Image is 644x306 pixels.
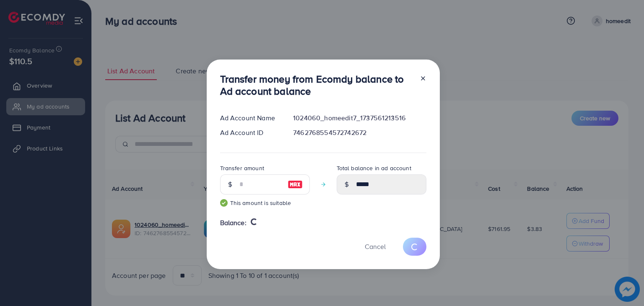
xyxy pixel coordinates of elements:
[213,128,287,137] div: Ad Account ID
[213,113,287,123] div: Ad Account Name
[286,128,433,137] div: 7462768554572742672
[220,218,247,228] span: Balance:
[220,73,413,97] h3: Transfer money from Ecomdy balance to Ad account balance
[220,199,228,207] img: guide
[337,164,411,172] label: Total balance in ad account
[220,199,310,207] small: This amount is suitable
[354,238,396,256] button: Cancel
[365,242,386,251] span: Cancel
[220,164,264,172] label: Transfer amount
[286,113,433,123] div: 1024060_homeedit7_1737561213516
[288,179,303,189] img: image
